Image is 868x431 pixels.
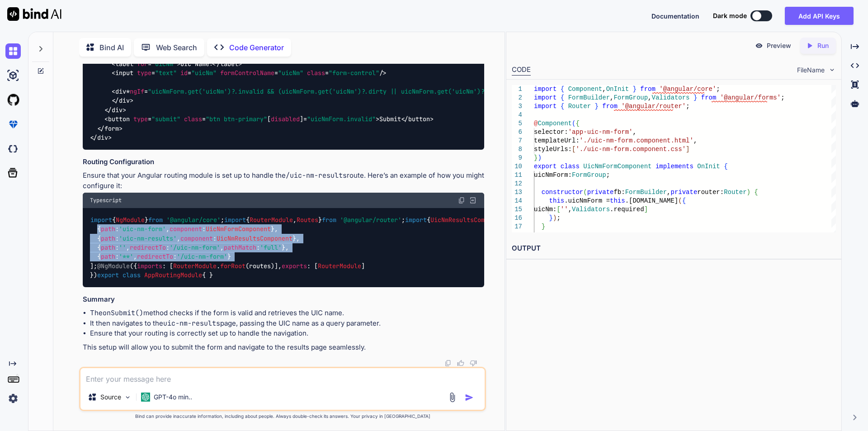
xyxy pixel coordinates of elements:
span: } [534,154,538,161]
span: "btn btn-primary" [206,115,267,123]
img: githubLight [5,92,21,108]
span: , [610,94,613,101]
img: preview [755,42,763,50]
span: component [170,225,202,233]
span: ] [644,206,647,213]
div: 11 [512,171,522,180]
span: path [101,243,115,251]
span: 'uic-nm-form' [119,225,166,233]
span: '/uic-nm-form' [170,243,220,251]
h2: OUTPUT [506,238,841,259]
span: private [587,189,613,196]
span: "text" [155,69,177,77]
img: icon [465,393,474,402]
span: path [101,225,115,233]
img: Pick Models [124,393,132,401]
span: uicNmForm: [534,171,572,179]
span: ) [553,214,557,222]
span: imports [137,262,162,270]
span: Component [568,85,602,93]
span: import [534,94,557,101]
span: import [534,103,557,110]
div: 5 [512,119,522,128]
span: < = > [112,60,180,68]
span: from [602,103,618,110]
img: attachment [447,392,458,403]
span: Routes [297,216,318,224]
span: export [97,271,119,279]
span: OnInit [606,85,628,93]
span: redirectTo [137,253,173,261]
button: Documentation [651,11,699,21]
span: '' [119,243,126,251]
span: from [701,94,716,101]
span: ; [686,103,689,110]
span: type [133,115,148,123]
span: exports [282,262,307,270]
span: label [220,60,238,68]
span: '@angular/core' [659,85,716,93]
img: settings [5,391,21,406]
h3: Summary [83,294,484,305]
img: darkCloudIdeIcon [5,141,21,156]
span: } [541,223,545,230]
p: Preview [767,41,791,50]
span: "uicNmForm.get('uicNm')?.invalid && (uicNmForm.get('uicNm')?.dirty || uicNmForm.get('uicNm')?.tou... [148,87,520,95]
div: 1 [512,85,522,94]
span: } [693,94,697,101]
img: like [457,360,464,367]
span: constructor [541,189,583,196]
span: redirectTo [130,243,166,251]
span: "uicNmForm.invalid" [307,115,376,123]
span: FormBuilder [625,189,666,196]
span: UicNmResultsComponent [430,216,506,224]
img: dislike [470,360,477,367]
div: 9 [512,154,522,162]
span: FormBuilder [568,94,609,101]
span: , [602,85,606,93]
span: templateUrl: [534,137,580,144]
span: path [101,253,115,261]
div: CODE [512,65,531,76]
span: .uicNmForm = [564,197,610,204]
span: '/uic-nm-form' [177,253,227,261]
span: ] [686,146,689,153]
span: ; [781,94,784,101]
span: { [576,120,579,127]
span: </ > [401,115,434,123]
span: UicNmFormComponent [583,163,651,170]
span: FormGroup [572,171,606,179]
span: from [148,216,163,224]
p: Bind AI [99,42,124,53]
span: "uicNm" [278,69,303,77]
span: ( [678,197,682,204]
span: ) [746,189,750,196]
span: </ > [112,97,133,105]
span: this [610,197,625,204]
span: div [97,133,108,142]
span: import [90,216,112,224]
span: FileName [797,66,825,75]
li: The method checks if the form is valid and retrieves the UIC name. [90,308,484,318]
span: path [101,234,115,242]
span: import [534,85,557,93]
span: type [137,69,151,77]
span: , [568,206,571,213]
div: 7 [512,137,522,145]
span: "uicNm" [151,60,177,68]
span: pathMatch [224,243,256,251]
div: 13 [512,188,522,197]
span: Component [538,120,572,127]
span: , [693,137,697,144]
span: < = = [ ]= > [104,115,379,123]
div: 6 [512,128,522,137]
p: Bind can provide inaccurate information, including about people. Always double-check its answers.... [79,413,486,420]
span: , [648,94,651,101]
img: chat [5,43,21,59]
p: Source [100,393,121,402]
span: { [560,85,564,93]
span: < * = = > [112,87,596,95]
span: 'app-uic-nm-form' [568,128,632,136]
img: copy [458,197,465,204]
div: 8 [512,145,522,154]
